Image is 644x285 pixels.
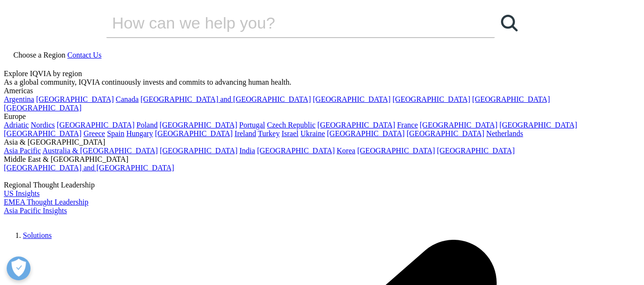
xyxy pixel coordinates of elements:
a: [GEOGRAPHIC_DATA] [437,147,515,155]
a: Argentina [4,95,34,103]
a: [GEOGRAPHIC_DATA] [327,129,405,138]
div: Regional Thought Leadership [4,181,626,189]
a: Netherlands [486,129,523,138]
a: Portugal [239,121,265,129]
a: [GEOGRAPHIC_DATA] [317,121,395,129]
a: [GEOGRAPHIC_DATA] [36,95,114,103]
a: Greece [83,129,105,138]
a: Asia Pacific Insights [4,206,67,215]
a: [GEOGRAPHIC_DATA] [57,121,134,129]
a: Canada [116,95,139,103]
span: Choose a Region [13,51,65,59]
div: Middle East & [GEOGRAPHIC_DATA] [4,155,626,164]
a: Hungary [126,129,153,138]
a: Turkey [258,129,280,138]
a: Solutions [23,231,51,239]
a: EMEA Thought Leadership [4,198,88,206]
div: Explore IQVIA by region [4,69,626,78]
a: [GEOGRAPHIC_DATA] [160,147,237,155]
a: Czech Republic [267,121,316,129]
a: Australia & [GEOGRAPHIC_DATA] [42,147,158,155]
a: [GEOGRAPHIC_DATA] [4,129,82,138]
a: India [239,147,255,155]
a: [GEOGRAPHIC_DATA] [357,147,435,155]
a: [GEOGRAPHIC_DATA] [407,129,484,138]
a: [GEOGRAPHIC_DATA] [313,95,390,103]
a: [GEOGRAPHIC_DATA] [500,121,577,129]
a: Adriatic [4,121,29,129]
a: Search [495,9,523,37]
div: Europe [4,112,626,121]
a: Asia Pacific [4,147,41,155]
button: Open Preferences [7,256,31,280]
div: Americas [4,87,626,95]
a: Nordics [31,121,55,129]
a: France [397,121,418,129]
a: Spain [107,129,124,138]
input: Search [106,9,468,37]
div: As a global community, IQVIA continuously invests and commits to advancing human health. [4,78,626,87]
a: Ukraine [300,129,325,138]
a: Poland [136,121,157,129]
a: Israel [282,129,299,138]
a: [GEOGRAPHIC_DATA] and [GEOGRAPHIC_DATA] [141,95,311,103]
a: [GEOGRAPHIC_DATA] [392,95,470,103]
a: Contact Us [67,51,102,59]
a: Korea [337,147,355,155]
a: [GEOGRAPHIC_DATA] [257,147,335,155]
a: [GEOGRAPHIC_DATA] and [GEOGRAPHIC_DATA] [4,164,174,172]
a: [GEOGRAPHIC_DATA] [472,95,550,103]
a: Ireland [235,129,256,138]
a: US Insights [4,189,40,197]
a: [GEOGRAPHIC_DATA] [155,129,233,138]
svg: Search [501,15,518,31]
a: [GEOGRAPHIC_DATA] [160,121,237,129]
a: [GEOGRAPHIC_DATA] [4,104,82,112]
div: Asia & [GEOGRAPHIC_DATA] [4,138,626,147]
a: [GEOGRAPHIC_DATA] [420,121,498,129]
